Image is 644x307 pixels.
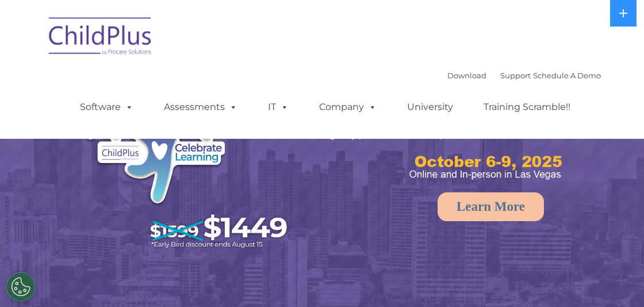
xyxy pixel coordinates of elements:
[438,192,544,221] a: Learn More
[396,96,465,119] a: University
[447,71,601,80] font: |
[6,272,35,301] button: Cookies Settings
[68,96,145,119] a: Software
[472,96,582,119] a: Training Scramble!!
[256,96,300,119] a: IT
[43,9,158,67] img: ChildPlus by Procare Solutions
[533,71,601,80] a: Schedule A Demo
[308,96,388,119] a: Company
[500,71,531,80] a: Support
[447,71,486,80] a: Download
[152,96,249,119] a: Assessments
